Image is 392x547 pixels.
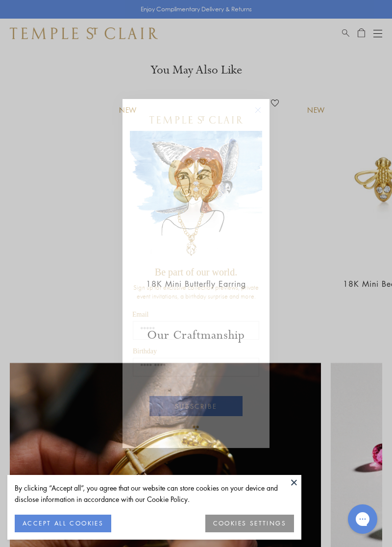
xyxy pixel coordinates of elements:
[132,311,148,318] span: Email
[133,321,259,340] input: Email
[15,482,294,505] div: By clicking “Accept all”, you agree that our website can store cookies on your device and disclos...
[343,501,382,537] iframe: Gorgias live chat messenger
[15,515,111,532] button: ACCEPT ALL COOKIES
[149,396,243,416] button: SUBSCRIBE
[149,116,243,124] img: Temple St. Clair
[155,267,237,277] span: Be part of our world.
[133,348,157,355] span: Birthday
[257,109,269,121] button: Close dialog
[133,283,259,300] span: Sign up for exclusive collection previews, private event invitations, a birthday surprise and more.
[205,515,294,532] button: COOKIES SETTINGS
[130,131,262,262] img: c4a9eb12-d91a-4d4a-8ee0-386386f4f338.jpeg
[186,419,206,438] img: TSC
